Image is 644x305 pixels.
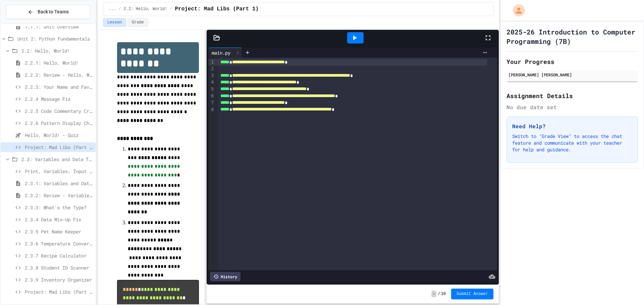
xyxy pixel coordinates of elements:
span: / [118,6,121,12]
span: Project: Mad Libs (Part 1) [175,5,259,13]
span: Project: Mad Libs (Part 1) [25,144,93,151]
span: 2.3.9 Inventory Organizer [25,276,93,283]
span: Print, Variables, Input & Data Types Review [25,168,93,175]
span: 2.3.8 Student ID Scanner [25,264,93,271]
span: 2.3.1: Variables and Data Types [25,180,93,187]
span: 2.2.6 Pattern Display Challenge [25,120,93,127]
button: Lesson [103,18,126,27]
div: 7 [208,99,215,106]
div: History [210,272,240,281]
button: Submit Answer [451,289,493,299]
div: 5 [208,86,215,93]
span: 2.3.4 Data Mix-Up Fix [25,216,93,223]
div: 2 [208,66,215,72]
button: Grade [127,18,148,27]
span: Hello, World! - Quiz [25,132,93,139]
span: Project: Mad Libs (Part 2) [25,288,93,295]
h2: Assignment Details [506,91,638,100]
div: [PERSON_NAME] [PERSON_NAME] [508,72,636,78]
span: Submit Answer [457,291,488,297]
span: Unit 2: Python Fundamentals [17,35,93,42]
div: 1 [208,59,215,66]
span: 2.2: Hello, World! [124,6,167,12]
p: Switch to "Grade View" to access the chat feature and communicate with your teacher for help and ... [512,133,632,153]
span: 2.2.5 Code Commentary Creator [25,107,93,115]
span: / [170,6,172,12]
div: 8 [208,106,215,113]
h1: 2025-26 Introduction to Computer Programming (7B) [506,27,638,46]
div: My Account [506,3,527,18]
button: Back to Teams [6,5,90,19]
span: 2.2: Hello, World! [21,47,93,54]
span: 2.2.3: Your Name and Favorite Movie [25,83,93,90]
div: main.py [208,48,242,58]
div: 3 [208,72,215,79]
span: 1.1.1: Unit Overview [25,23,93,30]
div: No due date set [506,103,638,111]
span: ... [109,6,116,12]
h3: Need Help? [512,122,632,130]
span: Back to Teams [38,8,69,15]
span: 2.2.1: Hello, World! [25,59,93,66]
span: 2.3: Variables and Data Types [21,156,93,163]
span: / [438,291,440,297]
span: 2.2.2: Review - Hello, World! [25,71,93,78]
div: 6 [208,93,215,99]
span: 2.3.6 Temperature Converter [25,240,93,247]
span: 10 [441,291,446,297]
div: 4 [208,79,215,86]
span: 2.3.7 Recipe Calculator [25,252,93,259]
h2: Your Progress [506,57,638,66]
span: 2.3.2: Review - Variables and Data Types [25,192,93,199]
span: 2.2.4 Message Fix [25,95,93,102]
span: 2.3.5 Pet Name Keeper [25,228,93,235]
div: main.py [208,49,234,56]
span: - [431,291,436,297]
span: 2.3.3: What's the Type? [25,204,93,211]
